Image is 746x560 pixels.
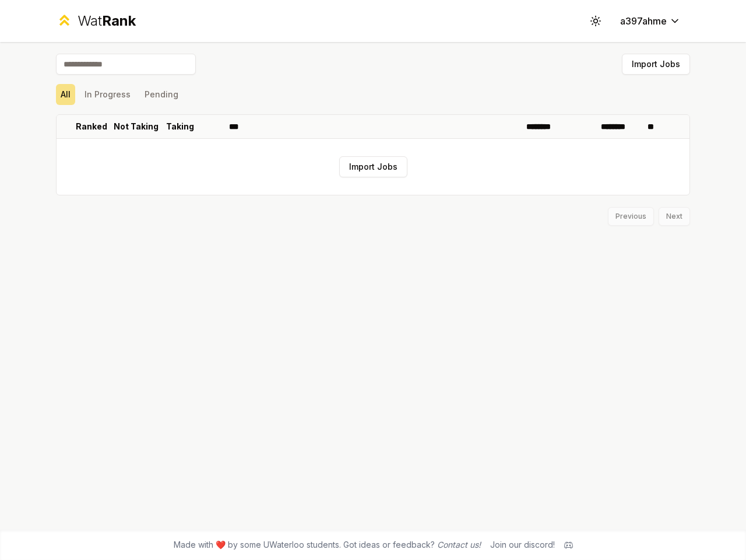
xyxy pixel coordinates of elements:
[622,54,690,75] button: Import Jobs
[114,121,159,132] p: Not Taking
[78,12,136,30] div: Wat
[140,84,183,105] button: Pending
[174,539,481,551] span: Made with ❤️ by some UWaterloo students. Got ideas or feedback?
[490,539,555,551] div: Join our discord!
[166,121,194,132] p: Taking
[80,84,135,105] button: In Progress
[339,156,407,177] button: Import Jobs
[437,540,481,549] a: Contact us!
[611,10,690,32] button: a397ahme
[56,12,136,30] a: WatRank
[76,121,107,132] p: Ranked
[102,12,136,29] span: Rank
[56,84,75,105] button: All
[620,14,667,28] span: a397ahme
